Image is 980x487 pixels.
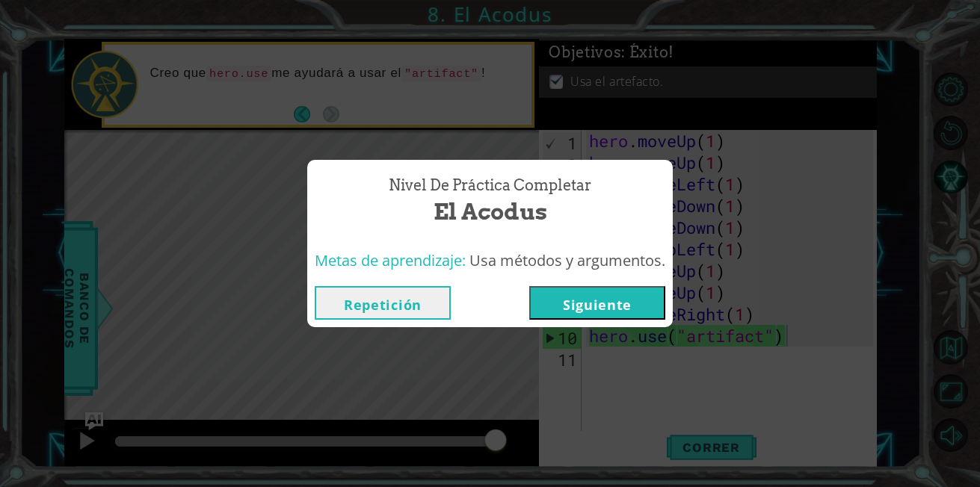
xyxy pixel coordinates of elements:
[529,286,665,320] button: Siguiente
[315,250,466,270] span: Metas de aprendizaje:
[469,250,665,270] span: Usa métodos y argumentos.
[315,286,451,320] button: Repetición
[389,175,591,196] span: Nivel de Práctica Completar
[434,196,547,228] span: El Acodus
